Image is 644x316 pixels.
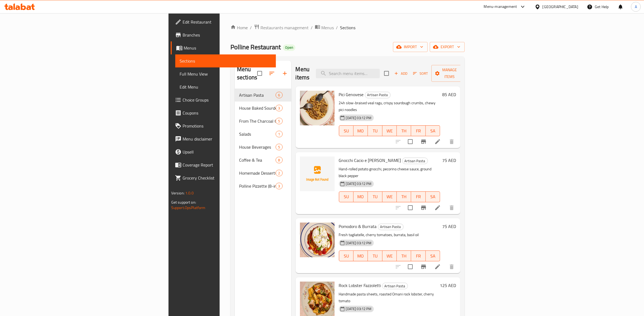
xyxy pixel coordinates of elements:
div: items [276,105,282,111]
h6: 75 AED [442,223,456,230]
span: Coverage Report [183,162,272,168]
div: Artisan Pasta [378,224,404,230]
span: Sort [413,70,428,77]
span: A [635,4,637,10]
h6: 125 AED [440,282,456,289]
span: Sort items [409,69,431,78]
button: TH [397,191,411,202]
span: Polline Pizzette (8-inch) [239,183,276,189]
a: Edit Menu [175,80,276,93]
div: House Beverages5 [235,141,291,154]
p: Fresh tagliatelle, cherry tomatoes, burrata, basil oil [339,232,440,238]
span: 1.0.0 [185,190,194,197]
div: House Baked Sourdough [239,105,276,111]
span: MO [356,193,366,201]
span: export [434,44,460,50]
span: Artisan Pasta [239,92,276,98]
span: From The Charcoal Oven [239,118,276,124]
span: Homemade Desserts [239,170,276,176]
span: [DATE] 03:12 PM [344,115,374,120]
a: Menus [171,41,276,54]
div: From The Charcoal Oven5 [235,115,291,128]
button: TH [397,125,411,136]
button: MO [354,191,368,202]
span: Version: [171,190,184,197]
button: TU [368,191,382,202]
span: Coupons [183,110,272,116]
a: Choice Groups [171,93,276,106]
a: Grocery Checklist [171,171,276,184]
h6: 75 AED [442,157,456,164]
span: MO [356,252,366,260]
span: Coffee & Tea [239,157,276,163]
span: Rock Lobster Fazzoletti [339,281,381,289]
span: Upsell [183,149,272,155]
span: TH [399,252,409,260]
div: Artisan Pasta [365,92,391,98]
a: Menu disclaimer [171,132,276,145]
span: 1 [276,132,282,137]
span: Sections [180,58,272,64]
span: TU [370,193,380,201]
a: Edit Restaurant [171,15,276,28]
a: Sections [175,54,276,67]
span: 3 [276,184,282,189]
div: items [276,170,282,176]
span: Select all sections [254,68,265,79]
span: Choice Groups [183,97,272,103]
button: import [393,42,428,52]
button: Branch-specific-item [417,260,430,273]
button: FR [411,250,425,261]
div: Homemade Desserts2 [235,167,291,180]
li: / [311,24,313,31]
div: items [276,144,282,150]
a: Support.OpsPlatform [171,204,206,211]
span: Polline Restaurant [230,41,281,53]
button: SA [426,125,440,136]
div: items [276,157,282,163]
a: Edit menu item [434,204,441,211]
button: WE [382,250,397,261]
nav: breadcrumb [230,24,465,31]
span: import [397,44,423,50]
span: Add item [392,69,409,78]
span: Artisan Pasta [402,158,428,164]
span: FR [413,252,423,260]
span: Manage items [436,67,463,80]
span: 6 [276,93,282,98]
span: Open [283,45,295,50]
span: Select to update [405,136,416,147]
span: Get support on: [171,199,196,206]
button: Sort [412,69,429,78]
span: 2 [276,171,282,176]
a: Edit menu item [434,138,441,145]
div: Menu-management [484,4,517,10]
div: items [276,118,282,124]
span: Artisan Pasta [365,92,390,98]
p: 24h slow-braised veal ragu, crispy sourdough crumbs, chewy pici noodles [339,100,440,113]
a: Edit menu item [434,263,441,270]
span: SA [428,252,438,260]
span: Gnocchi Cacio e [PERSON_NAME] [339,156,401,164]
span: [DATE] 03:12 PM [344,240,374,246]
button: MO [354,250,368,261]
span: SU [341,127,351,135]
input: search [316,69,380,78]
h2: Menu items [296,65,310,82]
span: Menus [321,24,334,31]
span: WE [385,252,395,260]
span: Select to update [405,202,416,213]
span: 8 [276,158,282,163]
li: / [336,24,338,31]
nav: Menu sections [235,86,291,195]
button: SU [339,191,354,202]
button: Branch-specific-item [417,201,430,214]
div: Polline Pizzette (8-inch)3 [235,180,291,193]
div: Salads [239,131,276,137]
div: Artisan Pasta [382,283,408,289]
button: Manage items [431,65,468,82]
button: FR [411,125,425,136]
button: Add [392,69,409,78]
